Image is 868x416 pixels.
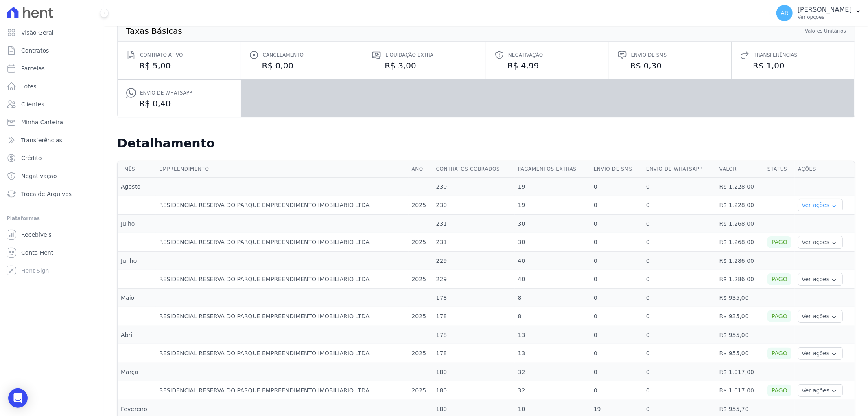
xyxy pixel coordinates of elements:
td: 0 [643,307,716,326]
div: Pago [767,310,791,322]
span: Minha Carteira [21,118,63,126]
span: AR [781,10,788,16]
a: Crédito [3,150,101,166]
dd: R$ 1,00 [740,60,846,71]
a: Negativação [3,168,101,184]
td: 0 [643,196,716,215]
span: Visão Geral [21,29,54,37]
button: AR [PERSON_NAME] Ver opções [770,2,868,24]
th: Envio de SMS [590,161,643,178]
td: Agosto [118,178,156,196]
td: 2025 [409,307,433,326]
button: Ver ações [798,236,843,249]
td: R$ 955,00 [716,344,764,363]
p: Ver opções [798,14,852,20]
dd: R$ 4,99 [494,60,601,71]
div: Pago [767,385,791,396]
td: 2025 [409,344,433,363]
p: [PERSON_NAME] [798,6,852,14]
th: Status [764,161,795,178]
div: Plataformas [7,214,97,223]
td: 178 [433,344,515,363]
td: R$ 1.228,00 [716,178,764,196]
span: Conta Hent [21,249,53,257]
td: 0 [643,326,716,344]
span: Liquidação extra [385,51,433,59]
td: 0 [590,307,643,326]
span: Clientes [21,100,44,108]
td: 0 [590,344,643,363]
td: RESIDENCIAL RESERVA DO PARQUE EMPREENDIMENTO IMOBILIARIO LTDA [156,344,409,363]
td: 0 [590,196,643,215]
td: Junho [118,252,156,270]
span: Contratos [21,46,49,55]
td: 2025 [409,196,433,215]
dd: R$ 0,30 [617,60,724,71]
td: 32 [515,363,590,381]
td: R$ 1.228,00 [716,196,764,215]
td: 231 [433,233,515,252]
a: Minha Carteira [3,114,101,130]
td: 0 [643,289,716,307]
th: Valor [716,161,764,178]
th: Pagamentos extras [515,161,590,178]
td: 0 [590,215,643,233]
div: Pago [767,273,791,285]
a: Lotes [3,78,101,95]
td: 0 [643,178,716,196]
button: Ver ações [798,273,843,286]
th: Ações [795,161,855,178]
span: Negativação [21,172,57,180]
td: 0 [643,270,716,289]
dd: R$ 0,40 [126,98,232,109]
td: 0 [590,363,643,381]
td: 0 [590,270,643,289]
td: RESIDENCIAL RESERVA DO PARQUE EMPREENDIMENTO IMOBILIARIO LTDA [156,381,409,400]
td: 0 [590,233,643,252]
td: 19 [515,178,590,196]
td: 8 [515,307,590,326]
td: 2025 [409,381,433,400]
span: Troca de Arquivos [21,190,72,198]
td: 0 [590,252,643,270]
td: 178 [433,289,515,307]
td: 19 [515,196,590,215]
div: Open Intercom Messenger [8,388,28,408]
span: Parcelas [21,64,45,73]
td: 0 [643,233,716,252]
th: Envio de Whatsapp [643,161,716,178]
a: Contratos [3,42,101,59]
td: 0 [643,344,716,363]
a: Clientes [3,96,101,112]
td: 32 [515,381,590,400]
td: R$ 1.017,00 [716,381,764,400]
dd: R$ 0,00 [249,60,355,71]
button: Ver ações [798,199,843,211]
a: Visão Geral [3,24,101,41]
td: Maio [118,289,156,307]
td: Abril [118,326,156,344]
td: RESIDENCIAL RESERVA DO PARQUE EMPREENDIMENTO IMOBILIARIO LTDA [156,270,409,289]
span: Envio de Whatsapp [140,89,192,97]
td: 180 [433,363,515,381]
th: Contratos cobrados [433,161,515,178]
span: Cancelamento [263,51,304,59]
td: 30 [515,233,590,252]
dd: R$ 3,00 [372,60,478,71]
td: RESIDENCIAL RESERVA DO PARQUE EMPREENDIMENTO IMOBILIARIO LTDA [156,233,409,252]
th: Taxas Básicas [126,27,183,35]
td: 0 [643,381,716,400]
h2: Detalhamento [117,136,855,151]
td: 40 [515,252,590,270]
td: 0 [643,363,716,381]
td: R$ 935,00 [716,289,764,307]
td: 178 [433,326,515,344]
th: Mês [118,161,156,178]
a: Conta Hent [3,244,101,261]
a: Recebíveis [3,227,101,243]
td: 0 [590,326,643,344]
td: 13 [515,326,590,344]
th: Ano [409,161,433,178]
td: Julho [118,215,156,233]
button: Ver ações [798,384,843,397]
